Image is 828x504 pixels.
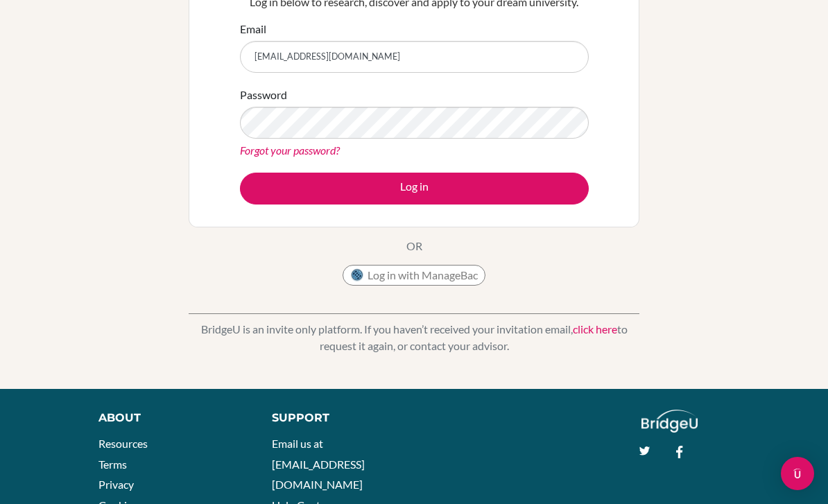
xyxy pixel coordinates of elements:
label: Email [240,21,266,37]
div: About [98,410,241,426]
a: Privacy [98,478,134,491]
div: Support [272,410,401,426]
a: Forgot your password? [240,144,340,157]
img: logo_white@2x-f4f0deed5e89b7ecb1c2cc34c3e3d731f90f0f143d5ea2071677605dd97b5244.png [641,410,698,433]
label: Password [240,87,287,103]
p: BridgeU is an invite only platform. If you haven’t received your invitation email, to request it ... [189,321,639,354]
a: click here [573,322,617,336]
div: Open Intercom Messenger [781,457,814,490]
button: Log in with ManageBac [343,265,485,286]
a: Terms [98,458,127,471]
p: OR [406,238,422,254]
a: Resources [98,437,148,450]
button: Log in [240,173,589,205]
a: Email us at [EMAIL_ADDRESS][DOMAIN_NAME] [272,437,365,491]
